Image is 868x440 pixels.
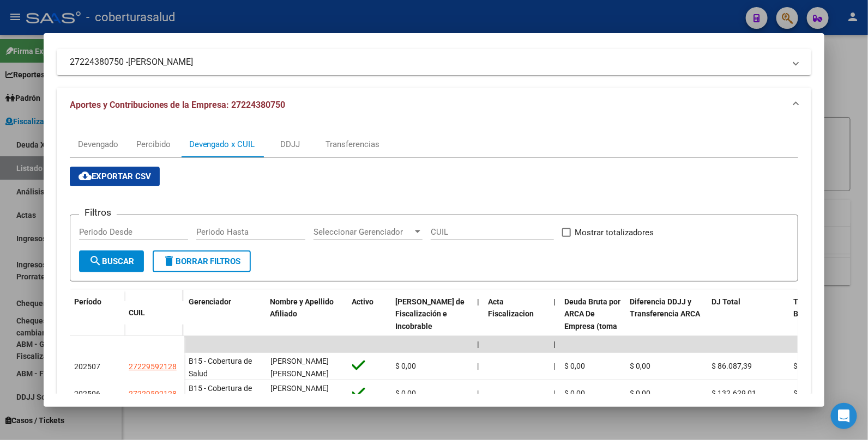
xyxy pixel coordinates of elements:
[554,340,556,349] span: |
[184,290,266,363] datatable-header-cell: Gerenciador
[396,362,417,370] span: $ 0,00
[478,297,480,306] span: |
[560,290,626,363] datatable-header-cell: Deuda Bruta por ARCA De Empresa (toma en cuenta todos los afiliados)
[794,362,834,370] span: $ 86.087,39
[326,138,380,150] div: Transferencias
[70,56,786,69] mat-panel-title: 27224380750 -
[352,297,374,306] span: Activo
[554,389,556,398] span: |
[708,290,789,363] datatable-header-cell: DJ Total
[79,169,92,182] mat-icon: cloud_download
[565,297,621,356] span: Deuda Bruta por ARCA De Empresa (toma en cuenta todos los afiliados)
[189,357,252,378] span: B15 - Cobertura de Salud
[162,256,241,266] span: Borrar Filtros
[153,250,251,272] button: Borrar Filtros
[554,362,556,370] span: |
[478,362,479,370] span: |
[484,290,550,363] datatable-header-cell: Acta Fiscalizacion
[74,362,100,371] span: 202507
[473,290,484,363] datatable-header-cell: |
[626,290,708,363] datatable-header-cell: Diferencia DDJJ y Transferencia ARCA
[78,138,118,150] div: Devengado
[266,290,348,363] datatable-header-cell: Nombre y Apellido Afiliado
[189,297,232,306] span: Gerenciador
[565,389,586,398] span: $ 0,00
[189,384,252,405] span: B15 - Cobertura de Salud
[391,290,473,363] datatable-header-cell: Deuda Bruta Neto de Fiscalización e Incobrable
[630,389,651,398] span: $ 0,00
[89,256,134,266] span: Buscar
[550,290,560,363] datatable-header-cell: |
[74,389,100,398] span: 202506
[794,389,839,398] span: $ 132.629,01
[281,138,300,150] div: DDJJ
[630,297,701,319] span: Diferencia DDJJ y Transferencia ARCA
[831,403,857,429] div: Open Intercom Messenger
[162,254,176,267] mat-icon: delete
[270,384,329,405] span: [PERSON_NAME] [PERSON_NAME]
[396,297,465,331] span: [PERSON_NAME] de Fiscalización e Incobrable
[79,250,144,272] button: Buscar
[57,88,812,123] mat-expansion-panel-header: Aportes y Contribuciones de la Empresa: 27224380750
[129,362,177,371] span: 27229592128
[189,138,255,150] div: Devengado x CUIL
[396,389,417,398] span: $ 0,00
[70,167,160,186] button: Exportar CSV
[57,49,812,75] mat-expansion-panel-header: 27224380750 -[PERSON_NAME]
[74,297,101,306] span: Período
[89,254,102,267] mat-icon: search
[712,389,757,398] span: $ 132.629,01
[270,297,334,319] span: Nombre y Apellido Afiliado
[124,301,184,325] datatable-header-cell: CUIL
[70,100,286,110] span: Aportes y Contribuciones de la Empresa: 27224380750
[70,290,124,336] datatable-header-cell: Período
[348,290,391,363] datatable-header-cell: Activo
[129,389,177,398] span: 27229592128
[129,308,145,317] span: CUIL
[270,357,329,378] span: [PERSON_NAME] [PERSON_NAME]
[79,206,117,218] h3: Filtros
[575,226,654,239] span: Mostrar totalizadores
[79,172,151,181] span: Exportar CSV
[565,362,586,370] span: $ 0,00
[794,297,854,319] span: Total Transferido Bruto
[712,362,752,370] span: $ 86.087,39
[136,138,171,150] div: Percibido
[478,389,479,398] span: |
[712,297,741,306] span: DJ Total
[314,227,413,237] span: Seleccionar Gerenciador
[630,362,651,370] span: $ 0,00
[554,297,556,306] span: |
[128,56,194,69] span: [PERSON_NAME]
[489,297,534,319] span: Acta Fiscalizacion
[478,340,480,349] span: |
